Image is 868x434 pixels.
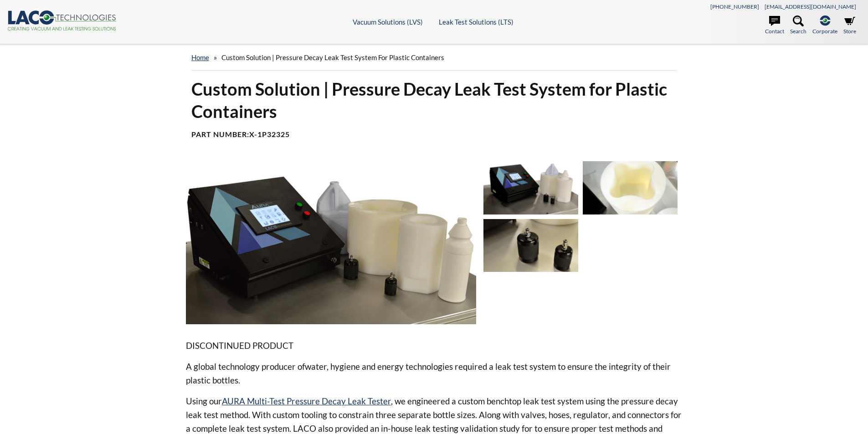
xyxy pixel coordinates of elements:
div: » [191,45,677,71]
a: Search [790,15,806,36]
img: Pressure decay leak test system for plastic bottles, close-up view [483,161,578,214]
h1: Custom Solution | Pressure Decay Leak Test System for Plastic Containers [191,78,677,123]
a: Contact [765,15,784,36]
img: Leak test connectors, close-up view [483,219,578,272]
p: water, hygiene and energy technologies required a leak test system to ensure the integrity of the... [186,360,683,387]
h4: Part Number: [191,130,677,139]
span: Corporate [812,27,837,36]
a: AURA Multi-Test Pressure Decay Leak Tester [222,396,391,406]
a: Vacuum Solutions (LVS) [353,18,423,26]
a: [PHONE_NUMBER] [710,3,759,10]
span: A global technology producer of [186,361,305,372]
b: X-1P32325 [249,130,290,138]
a: home [191,53,209,61]
span: Custom Solution | Pressure Decay Leak Test System for Plastic Containers [221,53,444,61]
img: Pressure decay leak test system for plastic containers, close-up view [186,161,477,324]
a: Leak Test Solutions (LTS) [439,18,514,26]
img: Leak test fixtures for pressure decay leak test system for plastic containers, top view [583,161,678,214]
a: [EMAIL_ADDRESS][DOMAIN_NAME] [765,3,856,10]
span: DISCONTINUED PRODUCT [186,340,293,351]
a: Store [843,15,856,36]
